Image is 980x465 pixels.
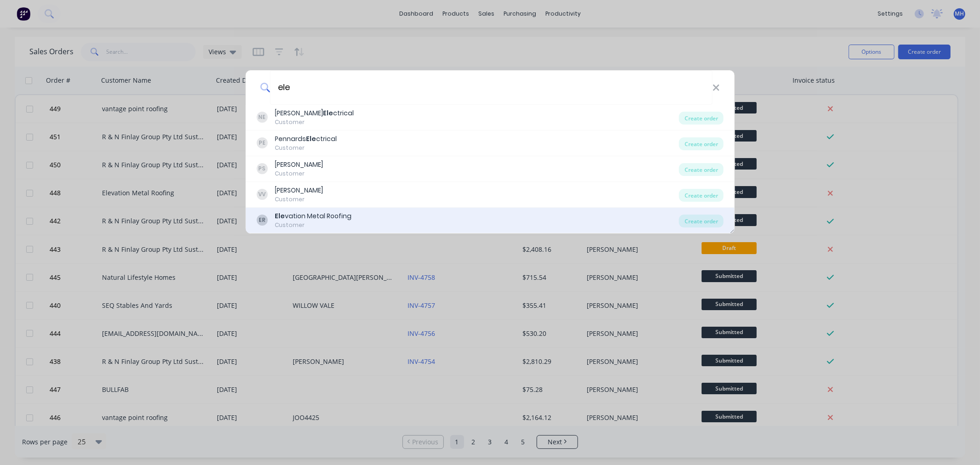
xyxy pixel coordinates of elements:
div: Create order [679,189,724,202]
div: [PERSON_NAME] [275,186,323,195]
div: Create order [679,163,724,176]
div: Create order [679,215,724,227]
div: Pennards ctrical [275,134,337,144]
div: PE [256,137,267,148]
div: vation Metal Roofing [275,211,351,221]
div: [PERSON_NAME] ctrical [275,108,354,118]
div: [PERSON_NAME] [275,160,323,170]
div: Customer [275,170,323,178]
div: ER [256,215,267,226]
div: Create order [679,137,724,150]
b: Ele [275,211,285,221]
div: NE [256,112,267,123]
b: Ele [323,108,333,118]
input: Enter a customer name to create a new order... [270,70,713,105]
div: VV [256,189,267,200]
b: Ele [306,134,316,143]
div: Customer [275,221,351,229]
div: PS [256,163,267,174]
div: Customer [275,144,337,152]
div: Customer [275,195,323,204]
div: Create order [679,112,724,125]
div: Customer [275,118,354,126]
